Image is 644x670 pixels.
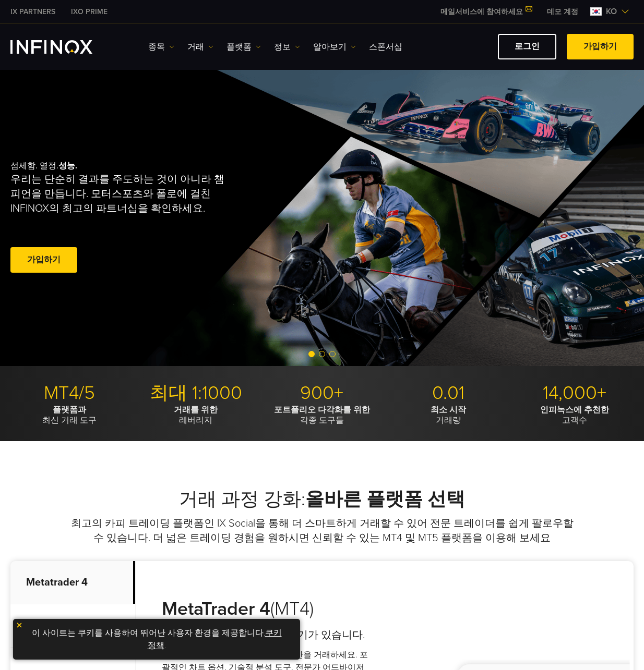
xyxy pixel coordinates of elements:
strong: 거래를 위한 [174,405,218,415]
p: Metatrader 5 [10,604,135,648]
a: 가입하기 [10,247,77,273]
p: Metatrader 4 [10,561,135,604]
strong: 올바른 플랫폼 선택 [305,488,465,510]
p: 최고의 카피 트레이딩 플랫폼인 IX Social을 통해 더 스마트하게 거래할 수 있어 전문 트레이더를 쉽게 팔로우할 수 있습니다. 더 넓은 트레이딩 경험을 원하시면 신뢰할 수... [69,516,575,545]
p: 최대 1:1000 [137,382,255,405]
strong: MetaTrader 4 [162,598,270,620]
strong: 포트폴리오 다각화를 위한 [274,405,370,415]
a: INFINOX Logo [10,40,117,54]
p: 고객수 [515,405,634,425]
a: 플랫폼 [226,41,261,53]
h2: 거래 과정 강화: [10,488,634,511]
a: 가입하기 [567,34,634,59]
a: 정보 [274,41,300,53]
p: MT4/5 [10,382,129,405]
h3: (MT4) [162,598,369,620]
a: 종목 [148,41,174,53]
p: 900+ [263,382,381,405]
a: 로그인 [498,34,556,59]
span: Go to slide 1 [308,351,315,357]
p: 레버리지 [137,405,255,425]
a: 메일서비스에 참여하세요 [433,7,539,16]
img: yellow close icon [16,622,23,629]
p: 0.01 [389,382,507,405]
a: INFINOX [63,6,115,17]
a: 스폰서십 [369,41,402,53]
a: INFINOX MENU [539,6,586,17]
span: Go to slide 3 [329,351,336,357]
div: 섬세함. 열정. [10,144,291,292]
strong: 플랫폼과 [53,405,86,415]
p: 이 사이트는 쿠키를 사용하여 뛰어난 사용자 환경을 제공합니다. . [18,624,295,654]
a: 알아보기 [313,41,356,53]
p: 우리는 단순히 결과를 주도하는 것이 아니라 챔피언을 만듭니다. 모터스포츠와 폴로에 걸친 INFINOX의 최고의 파트너십을 확인하세요. [10,172,235,216]
a: 거래 [187,41,213,53]
p: 각종 도구들 [263,405,381,425]
span: Go to slide 2 [319,351,325,357]
p: 거래량 [389,405,507,425]
strong: 최소 시작 [431,405,466,415]
strong: 인피녹스에 추천한 [540,405,609,415]
span: ko [602,5,621,18]
a: INFINOX [3,6,63,17]
strong: 성능. [58,161,77,171]
p: 14,000+ [515,382,634,405]
p: 최신 거래 도구 [10,405,129,425]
